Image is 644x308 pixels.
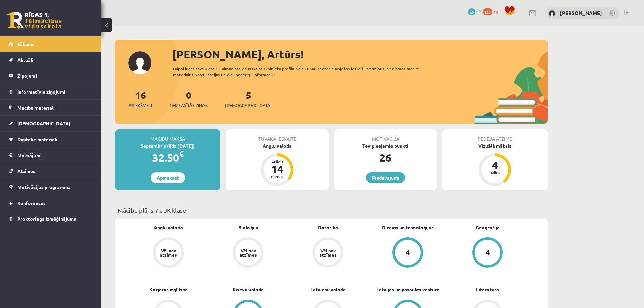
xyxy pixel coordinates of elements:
[267,164,287,174] div: 14
[226,129,329,142] div: Tuvākā ieskaite
[485,160,505,170] div: 4
[17,168,35,174] span: Atzīmes
[267,160,287,164] div: Atlicis
[9,179,93,195] a: Motivācijas programma
[17,120,70,126] span: [DEMOGRAPHIC_DATA]
[9,84,93,99] a: Informatīvie ziņojumi
[310,286,346,293] a: Latviešu valoda
[17,216,76,222] span: Proktoringa izmēģinājums
[17,200,46,206] span: Konferences
[9,68,93,84] a: Ziņojumi
[448,237,527,269] a: 4
[476,8,482,14] span: mP
[226,142,329,187] a: Angļu valoda Atlicis 14 dienas
[442,142,548,149] div: Vizuālā māksla
[9,52,93,68] a: Aktuāli
[129,89,152,109] a: 16Priekšmeti
[233,286,264,293] a: Krievu valoda
[483,8,501,14] a: 135 xp
[376,286,439,293] a: Latvijas un pasaules vēsture
[118,206,545,215] p: Mācību plāns 7.a JK klase
[226,142,329,149] div: Angļu valoda
[7,12,62,29] a: Rīgas 1. Tālmācības vidusskola
[115,129,220,142] div: Mācību maksa
[170,102,208,109] span: Neizlasītās ziņas
[442,142,548,187] a: Vizuālā māksla 4 balles
[239,248,258,257] div: Vēl nav atzīmes
[485,249,490,256] div: 4
[170,89,208,109] a: 0Neizlasītās ziņas
[17,41,34,47] span: Sākums
[129,102,152,109] span: Priekšmeti
[442,129,548,142] div: Pēdējā atzīme
[318,248,337,257] div: Vēl nav atzīmes
[9,147,93,163] a: Maksājumi
[179,149,184,159] span: €
[368,237,448,269] a: 4
[173,66,433,78] div: Laipni lūgts savā Rīgas 1. Tālmācības vidusskolas skolnieka profilā. Šeit Tu vari redzēt tuvojošo...
[238,224,258,231] a: Bioloģija
[225,89,272,109] a: 5[DEMOGRAPHIC_DATA]
[468,8,482,14] a: 26 mP
[17,68,93,84] legend: Ziņojumi
[493,8,498,14] span: xp
[560,9,602,16] a: [PERSON_NAME]
[17,147,93,163] legend: Maksājumi
[128,237,208,269] a: Vēl nav atzīmes
[17,136,57,142] span: Digitālie materiāli
[17,57,33,63] span: Aktuāli
[225,102,272,109] span: [DEMOGRAPHIC_DATA]
[334,142,437,149] div: Tev pieejamie punkti
[151,172,185,183] a: Apmaksāt
[159,248,178,257] div: Vēl nav atzīmes
[476,286,499,293] a: Literatūra
[476,224,500,231] a: Ģeogrāfija
[485,170,505,174] div: balles
[115,142,220,149] div: Septembris (līdz [DATE])
[115,149,220,166] div: 32.50
[9,116,93,131] a: [DEMOGRAPHIC_DATA]
[267,174,287,179] div: dienas
[9,195,93,211] a: Konferences
[172,46,548,63] div: [PERSON_NAME], Artūrs!
[9,100,93,115] a: Mācību materiāli
[208,237,288,269] a: Vēl nav atzīmes
[406,249,410,256] div: 4
[334,129,437,142] div: Motivācija
[9,132,93,147] a: Digitālie materiāli
[9,211,93,227] a: Proktoringa izmēģinājums
[288,237,368,269] a: Vēl nav atzīmes
[549,10,555,17] img: Artūrs Šefanovskis
[366,172,405,183] a: Piedāvājumi
[149,286,188,293] a: Karjeras izglītība
[483,8,492,15] span: 135
[468,8,475,15] span: 26
[17,84,93,99] legend: Informatīvie ziņojumi
[17,184,71,190] span: Motivācijas programma
[9,36,93,52] a: Sākums
[318,224,338,231] a: Datorika
[154,224,183,231] a: Angļu valoda
[17,104,55,111] span: Mācību materiāli
[334,149,437,166] div: 26
[9,163,93,179] a: Atzīmes
[382,224,434,231] a: Dizains un tehnoloģijas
